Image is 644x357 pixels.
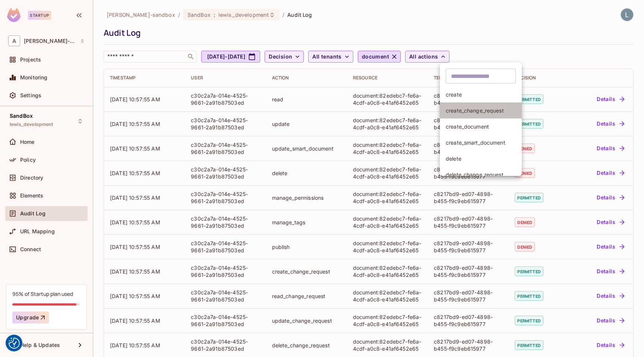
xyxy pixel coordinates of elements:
span: create_change_request [446,107,516,114]
span: delete [446,155,516,162]
img: Revisit consent button [9,338,20,349]
span: delete_change_request [446,171,516,178]
span: create [446,91,516,98]
span: create_smart_document [446,139,516,146]
span: create_document [446,123,516,130]
button: Consent Preferences [9,338,20,349]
